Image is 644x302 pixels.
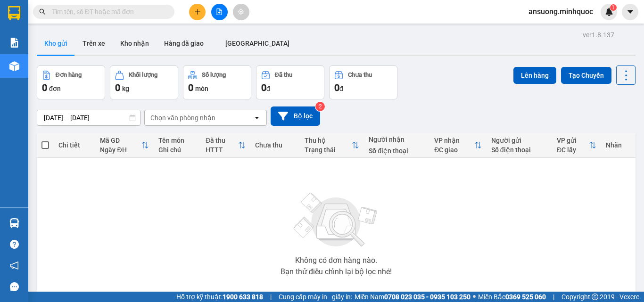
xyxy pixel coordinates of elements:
div: Bạn thử điều chỉnh lại bộ lọc nhé! [281,268,392,276]
button: Trên xe [75,32,113,55]
div: Chi tiết [58,141,91,149]
span: 0 [334,82,339,93]
strong: 1900 633 818 [223,293,263,301]
input: Tìm tên, số ĐT hoặc mã đơn [52,7,163,17]
strong: 0369 525 060 [505,293,546,301]
span: 0 [188,82,193,93]
button: Hàng đã giao [157,32,211,55]
div: Ngày ĐH [100,146,141,154]
div: Không có đơn hàng nào. [295,257,377,264]
th: Toggle SortBy [552,133,602,158]
th: Toggle SortBy [95,133,153,158]
span: search [39,8,46,15]
div: Thu hộ [305,137,352,144]
span: plus [194,8,201,15]
div: Ghi chú [158,146,196,154]
th: Toggle SortBy [300,133,364,158]
span: 0 [261,82,266,93]
strong: 0708 023 035 - 0935 103 250 [384,293,471,301]
div: Tên món [158,137,196,144]
span: Cung cấp máy in - giấy in: [279,292,352,302]
button: Chưa thu0đ [329,65,397,99]
div: Chưa thu [255,141,295,149]
button: file-add [211,4,228,20]
span: ⚪️ [473,295,476,299]
span: Miền Bắc [478,292,546,302]
img: icon-new-feature [605,8,613,16]
span: món [195,85,208,92]
span: | [553,292,554,302]
div: HTTT [206,146,238,154]
button: Lên hàng [513,67,556,84]
img: svg+xml;base64,PHN2ZyBjbGFzcz0ibGlzdC1wbHVnX19zdmciIHhtbG5zPSJodHRwOi8vd3d3LnczLm9yZy8yMDAwL3N2Zy... [289,187,383,253]
sup: 2 [315,102,325,111]
div: ver 1.8.137 [583,30,614,40]
span: 0 [115,82,120,93]
div: Chưa thu [348,72,372,78]
span: [GEOGRAPHIC_DATA] [225,40,289,47]
sup: 1 [610,4,617,11]
button: Đã thu0đ [256,65,324,99]
span: | [270,292,272,302]
button: Số lượng0món [183,65,251,99]
span: caret-down [626,8,635,16]
div: ĐC lấy [557,146,589,154]
img: logo-vxr [8,6,20,20]
div: Khối lượng [129,72,157,78]
div: Chọn văn phòng nhận [150,113,215,122]
img: warehouse-icon [9,218,19,228]
div: Người gửi [491,137,547,144]
span: đơn [49,85,61,92]
div: Đã thu [206,137,238,144]
div: Số điện thoại [491,146,547,154]
span: 0 [42,82,47,93]
div: Số lượng [202,72,226,78]
th: Toggle SortBy [429,133,487,158]
button: Kho nhận [113,32,157,55]
span: ansuong.minhquoc [521,6,601,17]
button: Tạo Chuyến [561,67,611,84]
span: file-add [216,8,223,15]
button: Bộ lọc [271,106,320,126]
th: Toggle SortBy [201,133,250,158]
div: Mã GD [100,137,141,144]
div: Người nhận [369,136,425,143]
button: Khối lượng0kg [110,65,178,99]
div: ĐC giao [434,146,474,154]
span: kg [122,85,129,92]
span: message [10,282,19,291]
div: Số điện thoại [369,147,425,155]
svg: open [253,114,261,122]
div: Nhãn [606,141,630,149]
span: aim [238,8,244,15]
span: 1 [611,4,615,11]
span: đ [266,85,270,92]
input: Select a date range. [37,110,140,125]
button: caret-down [622,4,638,20]
span: notification [10,261,19,270]
div: VP nhận [434,137,474,144]
img: solution-icon [9,38,19,48]
span: đ [339,85,343,92]
button: plus [189,4,206,20]
span: question-circle [10,240,19,249]
button: Kho gửi [37,32,75,55]
div: Đã thu [275,72,292,78]
div: Đơn hàng [56,72,82,78]
span: Hỗ trợ kỹ thuật: [176,292,263,302]
img: warehouse-icon [9,61,19,71]
div: Trạng thái [305,146,352,154]
span: Miền Nam [355,292,471,302]
div: VP gửi [557,137,589,144]
button: aim [233,4,249,20]
button: Đơn hàng0đơn [37,65,105,99]
span: copyright [592,294,598,300]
